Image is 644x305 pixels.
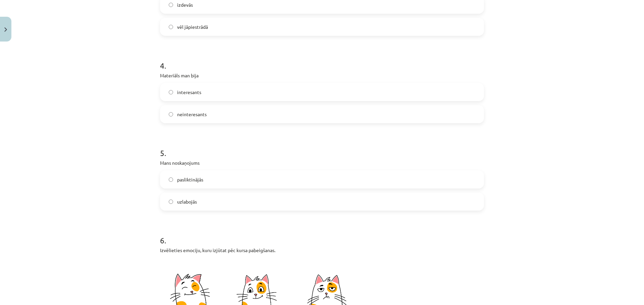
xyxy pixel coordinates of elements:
[169,200,173,204] input: uzlabojās
[169,112,173,117] input: neinteresants
[169,177,173,182] input: pasliktinājās
[177,89,201,96] span: interesants
[160,49,484,70] h1: 4 .
[169,90,173,94] input: interesants
[177,198,197,205] span: uzlabojās
[160,72,484,79] p: Materiāls man bija
[160,224,484,245] h1: 6 .
[160,247,484,254] p: Izvēlieties emociju, kuru izjūtat pēc kursa pabeigšanas.
[169,25,173,29] input: vēl jāpiestrādā
[177,176,203,183] span: pasliktinājās
[160,159,484,166] p: Mans noskaņojums
[177,111,207,118] span: neinteresants
[177,1,193,8] span: izdevās
[169,3,173,7] input: izdevās
[177,23,208,30] span: vēl jāpiestrādā
[4,27,7,32] img: icon-close-lesson-0947bae3869378f0d4975bcd49f059093ad1ed9edebbc8119c70593378902aed.svg
[160,137,484,157] h1: 5 .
